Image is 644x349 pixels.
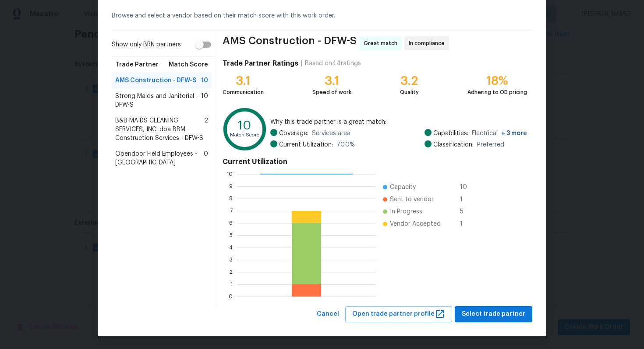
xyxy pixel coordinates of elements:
span: 0 [204,150,208,167]
text: Match Score [230,133,259,137]
text: 7 [230,208,233,213]
div: Adhering to OD pricing [467,88,527,97]
span: B&B MAIDS CLEANING SERVICES, INC. dba BBM Construction Services - DFW-S [115,116,204,143]
span: Classification: [433,140,474,149]
span: Match Score [169,60,208,69]
span: AMS Construction - DFW-S [115,76,196,85]
span: Select trade partner [462,309,525,320]
span: 10 [201,76,208,85]
span: Preferred [477,140,504,149]
text: 3 [230,257,233,262]
span: Open trade partner profile [352,309,445,320]
span: 2 [204,116,208,143]
span: Why this trade partner is a great match: [270,118,527,126]
span: Electrical [472,129,527,138]
button: Select trade partner [455,306,532,322]
div: Browse and select a vendor based on their match score with this work order. [112,1,532,31]
span: 1 [460,195,474,204]
text: 1 [230,282,233,287]
span: Coverage: [279,129,308,138]
text: 2 [230,269,233,275]
span: + 3 more [501,130,527,136]
div: Quality [400,88,419,97]
div: 3.1 [312,77,351,85]
span: Great match [364,39,401,48]
span: Services area [312,129,350,138]
span: 10 [201,92,208,109]
text: 6 [229,220,233,226]
span: AMS Construction - DFW-S [223,36,357,50]
div: 18% [467,77,527,85]
div: 3.1 [223,77,264,85]
span: 5 [460,207,474,216]
span: Current Utilization: [279,140,333,149]
span: In Progress [390,207,422,216]
span: Trade Partner [115,60,159,69]
span: Cancel [317,309,339,320]
span: Show only BRN partners [112,40,181,49]
span: Capacity [390,183,416,192]
span: Opendoor Field Employees - [GEOGRAPHIC_DATA] [115,150,204,167]
span: 10 [460,183,474,192]
span: In compliance [409,39,448,48]
text: 10 [238,119,251,132]
text: 5 [230,233,233,238]
text: 9 [229,184,233,189]
span: 70.0 % [336,140,355,149]
div: 3.2 [400,77,419,85]
span: 1 [460,220,474,228]
text: 10 [226,171,233,177]
button: Cancel [313,306,343,322]
div: Based on 44 ratings [305,59,361,68]
div: Communication [223,88,264,97]
text: 0 [229,294,233,299]
text: 8 [229,196,233,201]
h4: Current Utilization [223,157,527,166]
div: | [298,59,305,68]
h4: Trade Partner Ratings [223,59,298,68]
span: Capabilities: [433,129,468,138]
text: 4 [229,245,233,250]
div: Speed of work [312,88,351,97]
span: Sent to vendor [390,195,434,204]
button: Open trade partner profile [345,306,452,322]
span: Vendor Accepted [390,220,441,228]
span: Strong Maids and Janitorial - DFW-S [115,92,201,109]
